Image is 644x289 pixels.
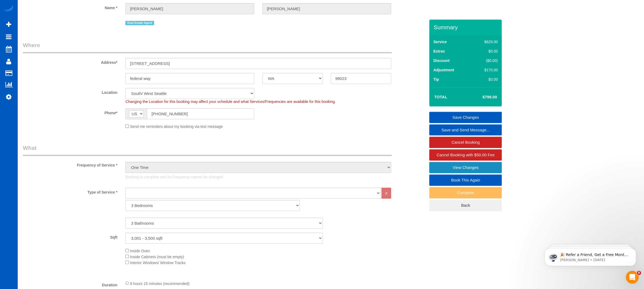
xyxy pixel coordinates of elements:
[429,162,502,173] a: View Changes
[130,124,223,129] span: Send me reminders about my booking via text message
[3,5,14,13] img: Automaid Logo
[473,67,498,73] div: $170.00
[473,39,498,45] div: $629.00
[19,3,121,10] label: Name *
[262,3,391,14] input: Last Name*
[147,108,254,119] input: Phone*
[429,112,502,123] a: Save Changes
[433,58,449,63] label: Discount
[19,58,121,65] label: Address*
[537,237,644,275] iframe: Intercom notifications message
[19,88,121,95] label: Location
[429,175,502,186] a: Book This Again
[19,233,121,240] label: Sqft
[473,77,498,82] div: $0.00
[125,174,391,180] p: Booking is complete and its Frequency cannot be changed
[130,281,190,286] span: 9 hours 15 minutes (recommended)
[331,73,391,84] input: Zip Code*
[434,24,499,30] h3: Summary
[429,200,502,211] a: Back
[433,49,445,54] label: Extras
[125,3,254,14] input: First Name*
[433,77,439,82] label: Tip
[125,73,254,84] input: City*
[23,41,392,53] legend: Where
[125,21,154,25] span: Real Estate Agent
[433,67,454,73] label: Adjustment
[130,261,185,265] span: Interior Windows/ Window Tracks
[473,49,498,54] div: $0.00
[436,153,494,157] span: Cancel Booking with $50.00 Fee
[19,161,121,168] label: Frequency of Service *
[429,124,502,136] a: Save and Send Message...
[429,149,502,161] a: Cancel Booking with $50.00 Fee
[473,58,498,63] div: ($0.00)
[130,249,150,253] span: Inside Oven
[19,280,121,288] label: Duration
[637,271,641,275] span: 8
[19,188,121,195] label: Type of Service *
[130,255,184,259] span: Inside Cabinets (must be empty)
[23,144,392,156] legend: What
[466,95,497,99] h4: $799.00
[626,271,639,284] iframe: Intercom live chat
[433,39,447,45] label: Service
[125,99,336,104] span: Changing the Location for this booking may affect your schedule and what Services/Frequencies are...
[19,108,121,116] label: Phone*
[434,95,447,99] strong: Total
[429,137,502,148] a: Cancel Booking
